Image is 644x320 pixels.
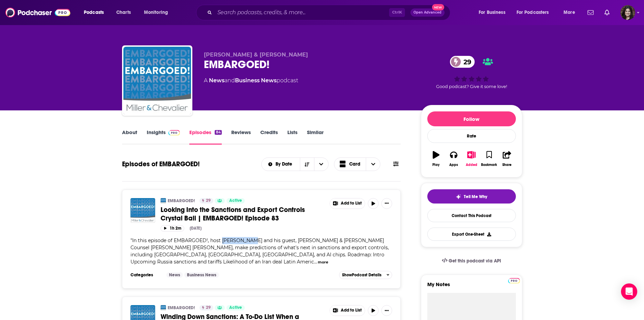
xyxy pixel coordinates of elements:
button: Apps [445,147,462,171]
button: open menu [559,7,583,18]
div: Play [432,163,439,167]
a: Reviews [231,129,251,145]
span: ... [314,259,317,265]
span: In this episode of EMBARGOED!, host [PERSON_NAME] and his guest, [PERSON_NAME] & [PERSON_NAME] Co... [130,237,389,265]
h2: Choose List sort [261,157,329,171]
span: and [224,77,235,84]
a: News [166,272,183,278]
div: Search podcasts, credits, & more... [202,5,457,20]
span: For Business [479,8,505,17]
button: Play [427,147,445,171]
a: Contact This Podcast [427,209,516,222]
button: open menu [512,7,559,18]
div: A podcast [204,77,298,85]
button: Sort Direction [300,158,314,171]
button: open menu [139,7,177,18]
img: Podchaser Pro [508,278,520,283]
div: 29Good podcast? Give it some love! [421,51,522,93]
span: Active [229,304,242,311]
a: Pro website [508,277,520,283]
div: Open Intercom Messenger [621,283,637,300]
span: Ctrl K [389,8,405,17]
span: More [564,8,575,17]
span: Add to List [341,308,362,313]
img: Podchaser Pro [168,130,180,135]
span: " [130,237,389,265]
button: Export One-Sheet [427,228,516,241]
span: Card [349,162,360,167]
button: open menu [474,7,514,18]
span: Open Advanced [413,11,442,14]
a: Lists [287,129,297,145]
button: Show More Button [381,198,392,209]
a: 29 [199,305,213,311]
img: tell me why sparkle [456,194,461,199]
button: tell me why sparkleTell Me Why [427,189,516,204]
button: Show More Button [381,305,392,316]
a: InsightsPodchaser Pro [147,129,180,145]
span: 29 [206,197,211,204]
span: 29 [457,56,475,68]
a: Active [226,305,245,311]
a: Show notifications dropdown [585,7,596,18]
button: open menu [314,158,328,171]
span: Show Podcast Details [342,273,381,277]
span: Looking Into the Sanctions and Export Controls Crystal Ball | EMBARGOED! Episode 83 [161,206,305,222]
span: For Podcasters [517,8,549,17]
div: [DATE] [190,226,201,231]
span: Get this podcast via API [449,258,501,264]
a: EMBARGOED! [168,305,195,311]
button: Added [462,147,480,171]
a: Get this podcast via API [436,253,507,269]
a: EMBARGOED! [161,198,166,204]
a: EMBARGOED! [168,198,195,204]
span: Add to List [341,201,362,206]
a: Active [226,198,245,204]
a: 29 [450,56,475,68]
button: open menu [79,7,113,18]
button: Bookmark [480,147,498,171]
a: 29 [199,198,213,204]
div: Added [466,163,477,167]
button: Show More Button [330,198,365,209]
img: Podchaser - Follow, Share and Rate Podcasts [5,6,70,19]
span: Tell Me Why [464,194,487,199]
img: User Profile [620,5,635,20]
h1: Episodes of EMBARGOED! [122,160,200,168]
a: Business News [184,272,219,278]
a: Credits [260,129,278,145]
span: 29 [206,304,211,311]
span: Logged in as amandavpr [620,5,635,20]
a: Similar [307,129,324,145]
button: 1h 2m [161,225,184,232]
img: EMBARGOED! [123,47,191,114]
button: Show profile menu [620,5,635,20]
span: Active [229,197,242,204]
div: Rate [427,129,516,143]
a: Charts [112,7,135,18]
span: Monitoring [144,8,168,17]
h3: Categories [130,272,161,278]
span: Charts [116,8,131,17]
a: About [122,129,137,145]
span: Podcasts [84,8,104,17]
div: Share [502,163,511,167]
div: Apps [449,163,458,167]
a: Episodes84 [189,129,221,145]
button: Follow [427,111,516,126]
a: Show notifications dropdown [602,7,612,18]
button: Choose View [334,157,381,171]
div: 84 [215,130,221,135]
span: Good podcast? Give it some love! [436,84,507,89]
a: Business News [235,77,277,84]
button: ShowPodcast Details [339,271,392,279]
button: Share [498,147,516,171]
button: more [318,259,328,265]
img: Looking Into the Sanctions and Export Controls Crystal Ball | EMBARGOED! Episode 83 [130,198,155,223]
img: EMBARGOED! [161,305,166,311]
